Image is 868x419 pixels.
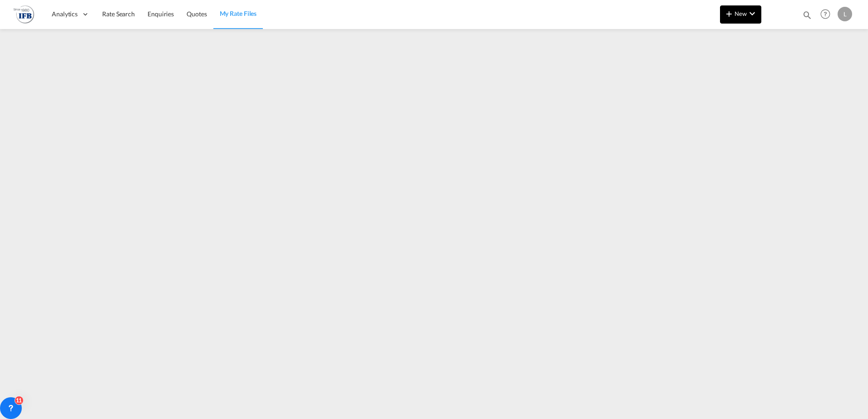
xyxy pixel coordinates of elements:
[838,7,852,21] div: L
[14,4,34,24] img: de31bbe0256b11eebba44b54815f083d.png
[818,6,833,22] span: Help
[802,10,812,24] div: icon-magnify
[747,8,758,19] md-icon: icon-chevron-down
[818,6,838,23] div: Help
[720,5,761,24] button: icon-plus 400-fgNewicon-chevron-down
[148,10,174,18] span: Enquiries
[802,10,812,20] md-icon: icon-magnify
[102,10,135,18] span: Rate Search
[52,10,78,19] span: Analytics
[187,10,207,18] span: Quotes
[724,8,735,19] md-icon: icon-plus 400-fg
[724,10,758,17] span: New
[220,10,257,17] span: My Rate Files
